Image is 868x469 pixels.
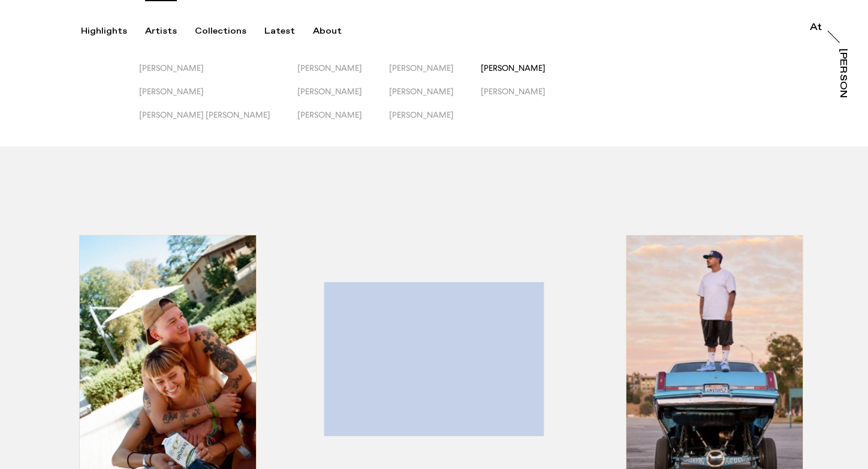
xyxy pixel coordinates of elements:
span: [PERSON_NAME] [297,63,362,73]
button: [PERSON_NAME] [139,86,297,110]
button: Highlights [81,26,145,37]
button: [PERSON_NAME] [481,63,572,86]
span: [PERSON_NAME] [481,63,545,73]
a: At [810,23,822,35]
button: [PERSON_NAME] [389,63,481,86]
span: [PERSON_NAME] [297,86,362,96]
button: Collections [195,26,264,37]
button: [PERSON_NAME] [481,86,572,110]
button: [PERSON_NAME] [297,63,389,86]
button: Artists [145,26,195,37]
a: [PERSON_NAME] [836,49,848,98]
div: Latest [264,26,295,37]
span: [PERSON_NAME] [139,63,204,73]
span: [PERSON_NAME] [389,110,454,120]
div: [PERSON_NAME] [838,49,848,141]
div: Collections [195,26,246,37]
div: About [313,26,342,37]
span: [PERSON_NAME] [139,86,204,96]
button: [PERSON_NAME] [139,63,297,86]
span: [PERSON_NAME] [389,63,454,73]
div: Artists [145,26,177,37]
button: About [313,26,360,37]
span: [PERSON_NAME] [297,110,362,120]
button: [PERSON_NAME] [389,110,481,133]
span: [PERSON_NAME] [389,86,454,96]
span: [PERSON_NAME] [481,86,545,96]
span: [PERSON_NAME] [PERSON_NAME] [139,110,270,120]
button: Latest [264,26,313,37]
button: [PERSON_NAME] [297,110,389,133]
button: [PERSON_NAME] [297,86,389,110]
div: Highlights [81,26,127,37]
button: [PERSON_NAME] [389,86,481,110]
button: [PERSON_NAME] [PERSON_NAME] [139,110,297,133]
